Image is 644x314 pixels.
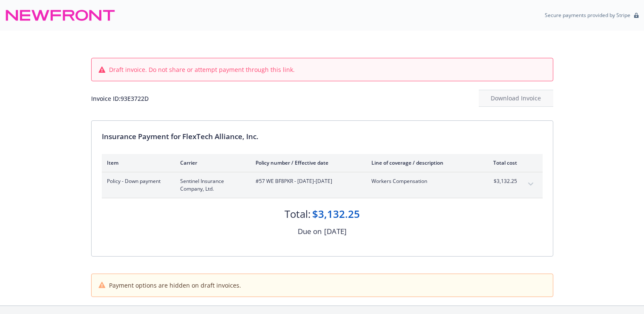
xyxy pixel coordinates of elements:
div: Insurance Payment for FlexTech Alliance, Inc. [102,131,543,142]
span: Sentinel Insurance Company, Ltd. [180,177,242,193]
div: Total: [285,207,310,221]
div: Line of coverage / description [371,159,471,166]
button: expand content [524,177,538,191]
span: Draft invoice. Do not share or attempt payment through this link. [109,65,295,74]
div: $3,132.25 [312,207,360,221]
div: Policy - Down paymentSentinel Insurance Company, Ltd.#57 WE BF8PKR - [DATE]-[DATE]Workers Compens... [102,172,543,198]
div: Total cost [485,159,517,166]
p: Secure payments provided by Stripe [545,11,630,19]
div: Carrier [180,159,242,166]
span: #57 WE BF8PKR - [DATE]-[DATE] [256,177,358,185]
span: Workers Compensation [371,177,471,185]
div: Due on [298,226,322,237]
div: [DATE] [324,226,347,237]
span: Payment options are hidden on draft invoices. [109,281,241,290]
div: Item [107,159,167,166]
div: Download Invoice [479,90,553,106]
span: $3,132.25 [485,177,517,185]
button: Download Invoice [479,90,553,107]
div: Invoice ID: 93E3722D [91,94,149,103]
div: Policy number / Effective date [256,159,358,166]
span: Policy - Down payment [107,177,167,185]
